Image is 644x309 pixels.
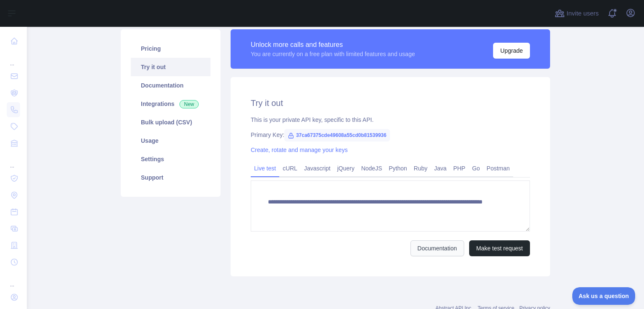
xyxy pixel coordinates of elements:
[553,7,600,20] button: Invite users
[450,162,469,175] a: PHP
[251,147,348,153] a: Create, rotate and manage your keys
[131,113,210,131] a: Bulk upload (CSV)
[131,131,210,150] a: Usage
[251,97,530,109] h2: Try it out
[469,240,530,256] button: Make test request
[279,162,301,175] a: cURL
[251,50,415,58] div: You are currently on a free plan with limited features and usage
[7,50,20,67] div: ...
[334,162,358,175] a: jQuery
[131,76,210,95] a: Documentation
[493,43,530,59] button: Upgrade
[251,116,530,124] div: This is your private API key, specific to this API.
[251,162,279,175] a: Live test
[385,162,410,175] a: Python
[179,100,199,108] span: New
[410,162,431,175] a: Ruby
[7,271,20,288] div: ...
[251,131,530,139] div: Primary Key:
[131,150,210,168] a: Settings
[251,40,415,50] div: Unlock more calls and features
[431,162,450,175] a: Java
[131,58,210,76] a: Try it out
[301,162,334,175] a: Javascript
[7,152,20,169] div: ...
[131,168,210,187] a: Support
[469,162,483,175] a: Go
[410,240,464,256] a: Documentation
[483,162,513,175] a: Postman
[284,129,390,142] span: 37ca67375cde49608a55cd0b81539936
[358,162,385,175] a: NodeJS
[131,95,210,113] a: Integrations New
[131,39,210,58] a: Pricing
[566,9,599,18] span: Invite users
[572,287,636,305] iframe: Toggle Customer Support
